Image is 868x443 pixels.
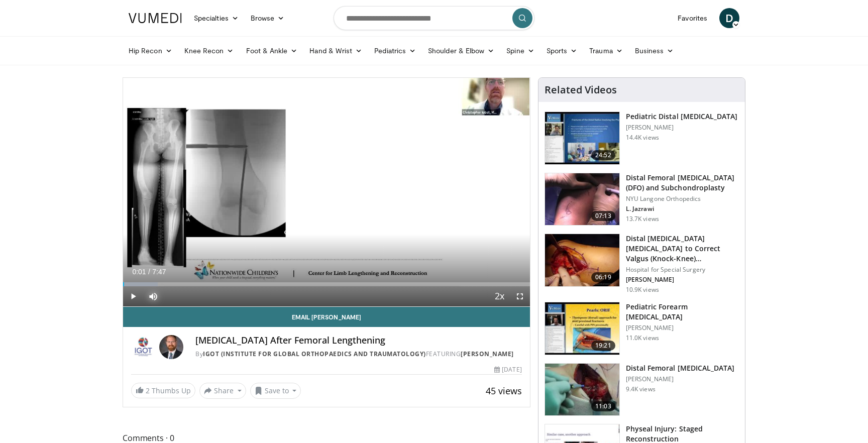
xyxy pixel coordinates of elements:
p: Hospital for Special Surgery [626,266,739,274]
span: / [148,268,150,276]
a: Hand & Wrist [303,41,368,61]
h4: Related Videos [545,84,617,96]
span: 06:19 [591,272,615,282]
a: Sports [540,41,584,61]
a: [PERSON_NAME] [461,350,514,358]
p: 10.9K views [626,286,659,294]
a: Specialties [188,8,245,28]
img: Avatar [159,335,183,359]
h4: [MEDICAL_DATA] After Femoral Lengthening [195,335,522,346]
div: By FEATURING [195,350,522,359]
a: Email [PERSON_NAME] [123,307,530,327]
p: 11.0K views [626,334,659,342]
a: Shoulder & Elbow [422,41,500,61]
h3: Pediatric Distal [MEDICAL_DATA] [626,112,738,122]
button: Save to [250,383,301,399]
a: Business [629,41,680,61]
img: eolv1L8ZdYrFVOcH4xMDoxOjBzMTt2bJ.150x105_q85_crop-smart_upscale.jpg [545,173,619,226]
div: [DATE] [494,365,521,374]
span: 45 views [486,385,522,397]
span: 0:01 [132,268,146,276]
p: [PERSON_NAME] [626,375,735,383]
div: Progress Bar [123,282,530,286]
a: IGOT (Institute for Global Orthopaedics and Traumatology) [203,350,426,358]
a: 2 Thumbs Up [131,383,195,398]
p: NYU Langone Orthopedics [626,195,739,203]
button: Mute [143,286,163,306]
img: VuMedi Logo [129,13,182,23]
h3: Pediatric Forearm [MEDICAL_DATA] [626,302,739,322]
h3: Distal Femoral [MEDICAL_DATA] (DFO) and Subchondroplasty [626,173,739,193]
p: [PERSON_NAME] [626,276,739,284]
button: Share [199,383,246,399]
p: 14.4K views [626,134,659,142]
span: 11:03 [591,401,615,411]
span: 19:21 [591,341,615,351]
a: Trauma [583,41,629,61]
a: Knee Recon [178,41,240,61]
a: Browse [245,8,291,28]
h3: Distal [MEDICAL_DATA] [MEDICAL_DATA] to Correct Valgus (Knock-Knee) [MEDICAL_DATA] [626,234,739,264]
img: a1adf488-03e1-48bc-8767-c070b95a647f.150x105_q85_crop-smart_upscale.jpg [545,112,619,164]
span: 7:47 [152,268,166,276]
a: Spine [500,41,540,61]
img: 25428385-1b92-4282-863f-6f55f04d6ae5.150x105_q85_crop-smart_upscale.jpg [545,364,619,416]
button: Play [123,286,143,306]
p: 13.7K views [626,215,659,223]
p: L. Jazrawi [626,205,739,213]
button: Fullscreen [510,286,530,306]
img: 792110d2-4bfb-488c-b125-1d445b1bd757.150x105_q85_crop-smart_upscale.jpg [545,234,619,286]
a: 11:03 ​Distal Femoral [MEDICAL_DATA] [PERSON_NAME] 9.4K views [545,363,739,416]
a: Foot & Ankle [240,41,304,61]
a: Pediatrics [368,41,422,61]
input: Search topics, interventions [334,6,534,30]
a: 19:21 Pediatric Forearm [MEDICAL_DATA] [PERSON_NAME] 11.0K views [545,302,739,355]
h3: ​Distal Femoral [MEDICAL_DATA] [626,363,735,373]
img: 2a845b50-1aca-489d-b8cc-0e42b1fce61d.150x105_q85_crop-smart_upscale.jpg [545,302,619,355]
a: 07:13 Distal Femoral [MEDICAL_DATA] (DFO) and Subchondroplasty NYU Langone Orthopedics L. Jazrawi... [545,173,739,226]
p: 9.4K views [626,385,656,393]
img: IGOT (Institute for Global Orthopaedics and Traumatology) [131,335,155,359]
video-js: Video Player [123,78,530,307]
span: 2 [146,386,150,395]
a: Hip Recon [123,41,178,61]
span: 07:13 [591,211,615,221]
p: [PERSON_NAME] [626,124,738,132]
span: 24:52 [591,150,615,160]
a: 24:52 Pediatric Distal [MEDICAL_DATA] [PERSON_NAME] 14.4K views [545,112,739,165]
button: Playback Rate [490,286,510,306]
p: [PERSON_NAME] [626,324,739,332]
a: D [719,8,739,28]
a: 06:19 Distal [MEDICAL_DATA] [MEDICAL_DATA] to Correct Valgus (Knock-Knee) [MEDICAL_DATA] Hospital... [545,234,739,294]
a: Favorites [672,8,713,28]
